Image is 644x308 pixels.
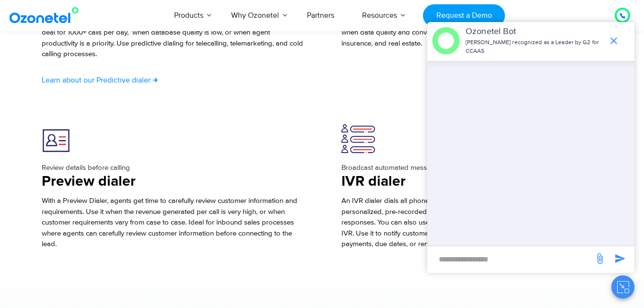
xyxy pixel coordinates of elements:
h3: IVR dialer [341,172,603,191]
span: An IVR dialer dials all phone numbers on a list simultaneously and relays a personalized, pre-rec... [341,196,602,249]
span: end chat or minimize [604,31,623,50]
span: Progressive dialers call one phone number after another sequentially, ensuring agents’ availabili... [341,6,602,48]
span: send message [610,249,630,268]
p: [PERSON_NAME] recognized as a Leader by G2 for CCAAS [466,38,603,56]
button: Close chat [611,275,634,298]
span: With a Preview Dialer, agents get time to carefully review customer information and requirements.... [42,196,297,249]
p: Broadcast automated messages [341,163,603,174]
p: Ozonetel Bot [466,25,603,38]
img: header [432,27,460,55]
span: send message [590,249,609,268]
a: Learn about our Predictive dialer [42,76,158,84]
p: Review details before calling [42,163,303,174]
div: new-msg-input [432,251,589,268]
img: Preview Dialer [42,124,70,153]
h3: Preview dialer [42,172,303,191]
span: Learn about our Predictive dialer [42,76,151,84]
span: In predictive dialer mode, an algorithm estimates agent availability and minimizes downtime betwe... [42,6,303,59]
img: every1 [341,124,375,153]
a: Request a Demo [423,4,505,27]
